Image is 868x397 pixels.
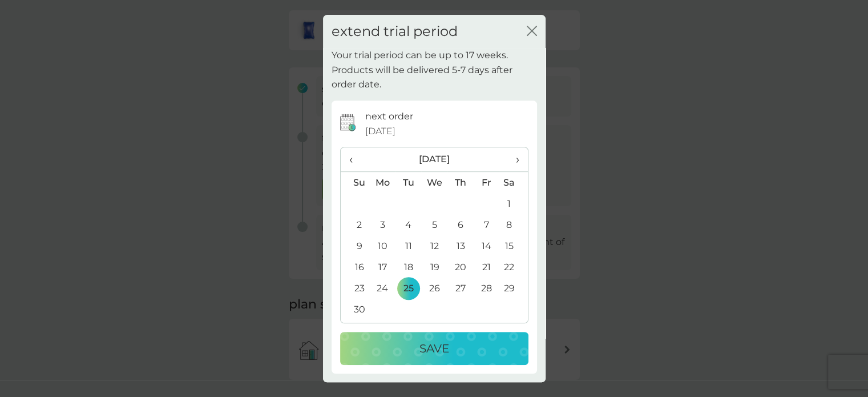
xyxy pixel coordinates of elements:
[474,256,499,278] td: 21
[499,235,527,256] td: 15
[395,172,421,194] th: Tu
[421,256,447,278] td: 19
[474,214,499,235] td: 7
[332,48,537,92] p: Your trial period can be up to 17 weeks. Products will be delivered 5-7 days after order date.
[499,214,527,235] td: 8
[447,172,473,194] th: Th
[421,172,447,194] th: We
[421,278,447,299] td: 26
[341,172,370,194] th: Su
[474,278,499,299] td: 28
[332,23,458,40] h2: extend trial period
[447,278,473,299] td: 27
[395,256,421,278] td: 18
[421,214,447,235] td: 5
[447,214,473,235] td: 6
[370,235,396,256] td: 10
[395,214,421,235] td: 4
[341,299,370,320] td: 30
[341,214,370,235] td: 2
[365,109,413,124] p: next order
[341,278,370,299] td: 23
[447,256,473,278] td: 20
[527,26,537,38] button: close
[370,278,396,299] td: 24
[370,214,396,235] td: 3
[341,235,370,256] td: 9
[370,172,396,194] th: Mo
[499,193,527,214] td: 1
[499,278,527,299] td: 29
[395,235,421,256] td: 11
[365,124,395,139] span: [DATE]
[474,235,499,256] td: 14
[419,339,449,358] p: Save
[340,332,528,365] button: Save
[474,172,499,194] th: Fr
[370,256,396,278] td: 17
[447,235,473,256] td: 13
[341,256,370,278] td: 16
[499,172,527,194] th: Sa
[421,235,447,256] td: 12
[349,147,361,171] span: ‹
[395,278,421,299] td: 25
[370,147,499,172] th: [DATE]
[507,147,519,171] span: ›
[499,256,527,278] td: 22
